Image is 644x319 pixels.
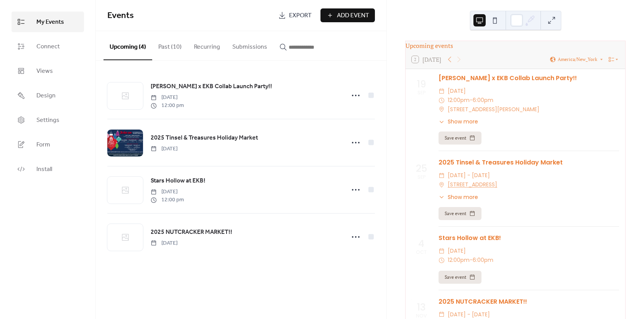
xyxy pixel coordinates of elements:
[151,94,184,102] span: [DATE]
[188,31,226,59] button: Recurring
[152,31,188,59] button: Past (10)
[439,132,481,145] button: Save event
[439,74,619,83] div: [PERSON_NAME] x EKB Collab Launch Party!!
[36,140,50,150] span: Form
[448,96,470,105] span: 12:00pm
[151,82,272,91] span: [PERSON_NAME] x EKB Collab Launch Party!!
[11,61,84,81] a: Views
[416,314,427,319] div: Nov
[151,228,232,237] span: 2025 NUTCRACKER MARKET!!
[439,193,478,201] button: ​Show more
[439,256,445,265] div: ​
[439,180,445,189] div: ​
[151,145,177,153] span: [DATE]
[439,105,445,114] div: ​
[448,171,490,180] span: [DATE] - [DATE]
[439,233,619,243] div: Stars Hollow at EKB!
[439,87,445,96] div: ​
[103,31,152,60] button: Upcoming (4)
[151,227,232,237] a: 2025 NUTCRACKER MARKET!!
[470,96,473,105] span: -
[11,110,84,130] a: Settings
[11,12,84,32] a: My Events
[36,67,53,76] span: Views
[36,42,60,51] span: Connect
[448,180,497,189] a: [STREET_ADDRESS]
[11,159,84,179] a: Install
[320,8,375,22] button: Add Event
[11,85,84,106] a: Design
[439,297,619,306] div: 2025 NUTCRACKER MARKET!!
[151,133,258,143] a: 2025 Tinsel & Treasures Holiday Market
[36,165,52,174] span: Install
[448,87,466,96] span: [DATE]
[151,188,184,196] span: [DATE]
[558,57,597,62] span: America/New_York
[448,247,466,256] span: [DATE]
[439,247,445,256] div: ​
[439,96,445,105] div: ​
[417,175,426,180] div: Sep
[151,176,205,186] span: Stars Hollow at EKB!
[439,193,445,201] div: ​
[439,118,445,126] div: ​
[151,102,184,110] span: 12:00 pm
[11,36,84,57] a: Connect
[151,133,258,143] span: 2025 Tinsel & Treasures Holiday Market
[417,90,426,95] div: Sep
[470,256,473,265] span: -
[448,105,539,114] span: [STREET_ADDRESS][PERSON_NAME]
[448,118,478,126] span: Show more
[473,96,493,105] span: 6:00pm
[417,79,426,89] div: 19
[417,303,426,312] div: 13
[337,11,369,20] span: Add Event
[473,256,493,265] span: 6:00pm
[448,193,478,201] span: Show more
[36,91,56,100] span: Design
[151,176,205,186] a: Stars Hollow at EKB!
[416,164,427,173] div: 25
[406,41,625,50] div: Upcoming events
[439,171,445,180] div: ​
[273,8,317,22] a: Export
[439,271,481,284] button: Save event
[439,207,481,220] button: Save event
[11,134,84,155] a: Form
[36,18,64,27] span: My Events
[151,239,177,247] span: [DATE]
[36,116,59,125] span: Settings
[448,256,470,265] span: 12:00pm
[416,250,427,255] div: Oct
[151,82,272,92] a: [PERSON_NAME] x EKB Collab Launch Party!!
[226,31,273,59] button: Submissions
[107,7,134,24] span: Events
[439,118,478,126] button: ​Show more
[289,11,312,20] span: Export
[151,196,184,204] span: 12:00 pm
[439,158,619,167] div: 2025 Tinsel & Treasures Holiday Market
[418,239,424,248] div: 4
